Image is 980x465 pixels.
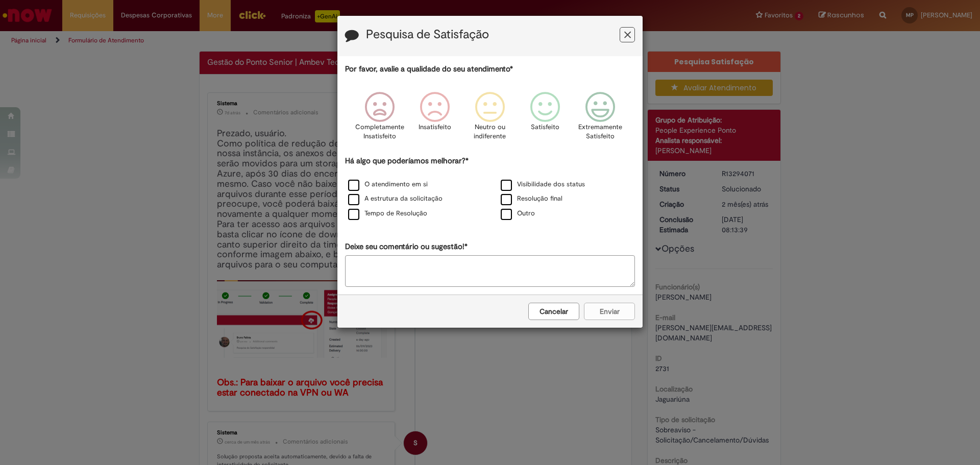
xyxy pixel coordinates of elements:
div: Extremamente Satisfeito [574,84,626,154]
p: Completamente Insatisfeito [355,123,404,141]
label: Pesquisa de Satisfação [366,28,489,41]
label: Deixe seu comentário ou sugestão!* [345,241,468,252]
label: Tempo de Resolução [348,209,427,218]
div: Neutro ou indiferente [464,84,516,154]
label: Por favor, avalie a qualidade do seu atendimento* [345,64,513,75]
label: Resolução final [501,194,562,204]
label: Visibilidade dos status [501,180,585,189]
label: O atendimento em si [348,180,428,189]
p: Insatisfeito [419,123,451,132]
div: Completamente Insatisfeito [353,84,405,154]
p: Extremamente Satisfeito [578,123,622,141]
div: Há algo que poderíamos melhorar?* [345,156,635,222]
label: Outro [501,209,535,218]
p: Neutro ou indiferente [472,123,508,141]
p: Satisfeito [531,123,559,132]
div: Insatisfeito [409,84,461,154]
div: Satisfeito [519,84,571,154]
button: Cancelar [528,303,579,320]
label: A estrutura da solicitação [348,194,443,204]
